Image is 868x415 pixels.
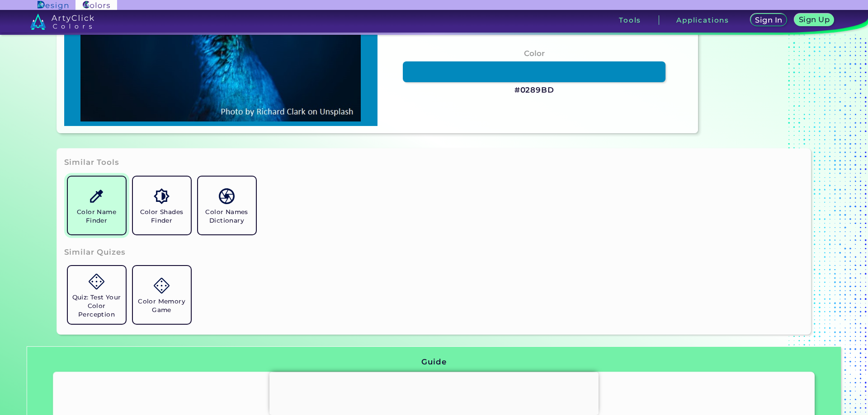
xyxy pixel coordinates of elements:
img: icon_color_name_finder.svg [89,188,104,204]
img: logo_artyclick_colors_white.svg [30,14,94,30]
h5: Color Memory Game [137,297,187,314]
h2: ArtyClick "Color Hue Finder" [184,388,685,400]
img: icon_color_names_dictionary.svg [219,188,235,204]
a: Sign In [752,14,785,26]
h5: Sign In [756,17,781,23]
h5: Color Names Dictionary [202,208,252,225]
h5: Quiz: Test Your Color Perception [71,293,122,319]
a: Color Shades Finder [129,173,194,238]
h3: Applications [676,17,729,23]
h3: #0289BD [514,85,554,96]
a: Color Names Dictionary [194,173,259,238]
img: icon_game.svg [154,278,170,294]
h5: Color Shades Finder [137,208,187,225]
h5: Color Name Finder [71,208,122,225]
h4: Color [524,47,545,60]
a: Color Name Finder [64,173,129,238]
img: ArtyClick Design logo [38,1,68,9]
a: Color Memory Game [129,262,194,327]
img: icon_game.svg [89,274,104,289]
img: icon_color_shades.svg [154,188,170,204]
h3: Guide [421,357,446,368]
h3: Similar Tools [64,157,119,168]
h3: Tools [619,17,641,23]
h5: Sign Up [800,16,828,23]
a: Quiz: Test Your Color Perception [64,262,129,327]
a: Sign Up [797,14,832,26]
h3: Similar Quizes [64,247,126,258]
iframe: Advertisement [269,372,599,413]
